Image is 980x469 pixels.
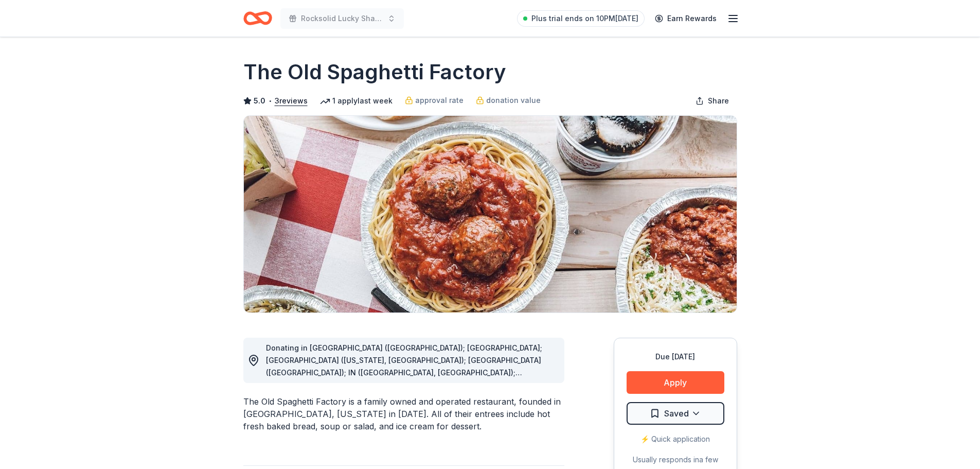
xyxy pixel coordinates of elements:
a: approval rate [405,94,464,107]
span: donation value [486,94,541,107]
span: approval rate [415,94,464,107]
img: Image for The Old Spaghetti Factory [244,116,737,312]
a: Home [243,6,272,30]
button: Saved [627,402,724,425]
span: • [268,97,272,105]
a: Plus trial ends on 10PM[DATE] [517,10,645,27]
div: The Old Spaghetti Factory is a family owned and operated restaurant, founded in [GEOGRAPHIC_DATA]... [243,395,564,432]
button: Share [687,91,737,111]
div: ⚡️ Quick application [627,433,724,445]
span: Share [708,95,729,107]
a: donation value [476,94,541,107]
button: Apply [627,371,724,394]
span: Plus trial ends on 10PM[DATE] [531,12,638,25]
h1: The Old Spaghetti Factory [243,58,506,86]
span: Saved [664,407,689,420]
span: 5.0 [254,95,265,107]
button: 3reviews [275,95,308,107]
a: Earn Rewards [649,9,723,28]
button: Rocksolid Lucky Shamrock Auction [280,8,404,29]
div: 1 apply last week [320,95,393,107]
span: Rocksolid Lucky Shamrock Auction [301,12,383,25]
div: Due [DATE] [627,351,724,363]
